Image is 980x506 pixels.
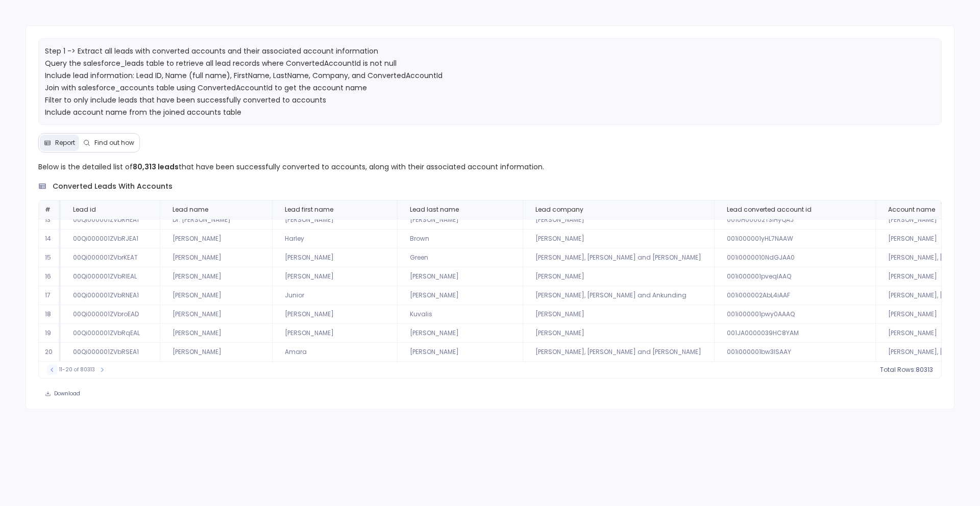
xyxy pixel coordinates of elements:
[523,211,714,230] td: [PERSON_NAME]
[61,211,160,230] td: 00Qi000001ZVbRHEA1
[714,267,875,286] td: 001i000001pveqIAAQ
[714,211,875,230] td: 0010H00002T3lHyQAJ
[272,343,397,362] td: Amara
[916,366,933,374] span: 80313
[160,248,272,267] td: [PERSON_NAME]
[397,230,523,248] td: Brown
[39,286,61,305] td: 17
[40,135,79,151] button: Report
[133,162,179,172] strong: 80,313 leads
[39,343,61,362] td: 20
[39,305,61,324] td: 18
[39,230,61,248] td: 14
[285,206,333,214] span: Lead first name
[39,267,61,286] td: 16
[73,206,96,214] span: Lead id
[535,206,583,214] span: Lead company
[61,286,160,305] td: 00Qi000001ZVbRNEA1
[272,324,397,343] td: [PERSON_NAME]
[38,387,87,401] button: Download
[160,211,272,230] td: Dr. [PERSON_NAME]
[397,343,523,362] td: [PERSON_NAME]
[160,305,272,324] td: [PERSON_NAME]
[397,324,523,343] td: [PERSON_NAME]
[523,248,714,267] td: [PERSON_NAME], [PERSON_NAME] and [PERSON_NAME]
[397,286,523,305] td: [PERSON_NAME]
[160,324,272,343] td: [PERSON_NAME]
[880,366,916,374] span: Total Rows:
[714,324,875,343] td: 001JA0000039HC8YAM
[45,46,443,117] span: Step 1 -> Extract all leads with converted accounts and their associated account information Quer...
[714,286,875,305] td: 001i000002AbL4iAAF
[714,248,875,267] td: 001i0000010NdGJAA0
[94,139,134,147] span: Find out how
[523,324,714,343] td: [PERSON_NAME]
[54,390,80,397] span: Download
[272,211,397,230] td: [PERSON_NAME]
[173,206,208,214] span: Lead name
[397,305,523,324] td: Kuvalis
[59,366,95,374] span: 11-20 of 80313
[397,248,523,267] td: Green
[410,206,459,214] span: Lead last name
[523,305,714,324] td: [PERSON_NAME]
[160,343,272,362] td: [PERSON_NAME]
[160,267,272,286] td: [PERSON_NAME]
[61,324,160,343] td: 00Qi000001ZVbRqEAL
[39,248,61,267] td: 15
[272,248,397,267] td: [PERSON_NAME]
[61,267,160,286] td: 00Qi000001ZVbRlEAL
[714,305,875,324] td: 001i000001pwy0AAAQ
[160,286,272,305] td: [PERSON_NAME]
[55,139,75,147] span: Report
[714,230,875,248] td: 001i000001yHL7NAAW
[397,267,523,286] td: [PERSON_NAME]
[61,343,160,362] td: 00Qi000001ZVbRSEA1
[523,286,714,305] td: [PERSON_NAME], [PERSON_NAME] and Ankunding
[714,343,875,362] td: 001i000001bw3ISAAY
[272,286,397,305] td: Junior
[888,206,935,214] span: Account name
[523,230,714,248] td: [PERSON_NAME]
[38,161,942,173] p: Below is the detailed list of that have been successfully converted to accounts, along with their...
[727,206,812,214] span: Lead converted account id
[523,267,714,286] td: [PERSON_NAME]
[61,305,160,324] td: 00Qi000001ZVbroEAD
[61,230,160,248] td: 00Qi000001ZVbRJEA1
[160,230,272,248] td: [PERSON_NAME]
[523,343,714,362] td: [PERSON_NAME], [PERSON_NAME] and [PERSON_NAME]
[45,205,51,214] span: #
[272,230,397,248] td: Harley
[61,248,160,267] td: 00Qi000001ZVbrKEAT
[79,135,138,151] button: Find out how
[39,324,61,343] td: 19
[272,267,397,286] td: [PERSON_NAME]
[397,211,523,230] td: [PERSON_NAME]
[39,211,61,230] td: 13
[272,305,397,324] td: [PERSON_NAME]
[53,181,173,192] span: converted leads with accounts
